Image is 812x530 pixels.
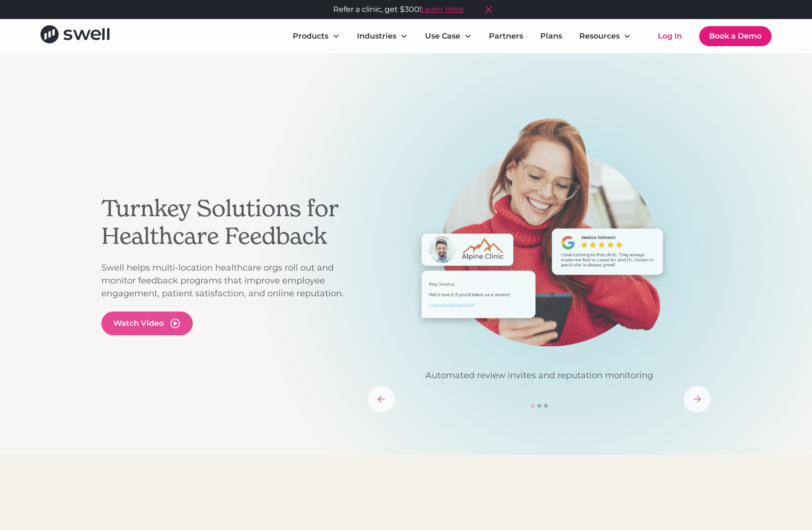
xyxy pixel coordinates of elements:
div: Products [293,30,328,42]
div: Industries [357,30,396,42]
div: Refer a clinic, get $300! [333,4,464,15]
div: Resources [579,30,620,42]
div: Use Case [417,27,479,46]
div: carousel [368,118,711,412]
div: Products [285,27,347,46]
h2: Turnkey Solutions for Healthcare Feedback [101,195,358,250]
a: open lightbox [101,311,193,335]
div: Show slide 3 of 3 [544,404,548,408]
p: Swell helps multi-location healthcare orgs roll out and monitor feedback programs that improve em... [101,261,358,300]
div: next slide [684,386,711,412]
div: 1 of 3 [368,118,711,382]
div: Show slide 1 of 3 [531,404,535,408]
a: Partners [481,27,531,46]
div: Show slide 2 of 3 [537,404,541,408]
a: Book a Demo [699,26,772,46]
a: Plans [533,27,570,46]
div: previous slide [368,386,395,412]
div: Watch Video [113,318,164,329]
a: Learn More [421,4,464,15]
a: home [40,25,109,47]
a: Log In [648,27,692,46]
div: Resources [572,27,639,46]
div: Use Case [425,30,460,42]
div: Industries [349,27,416,46]
p: Automated review invites and reputation monitoring [368,369,711,382]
